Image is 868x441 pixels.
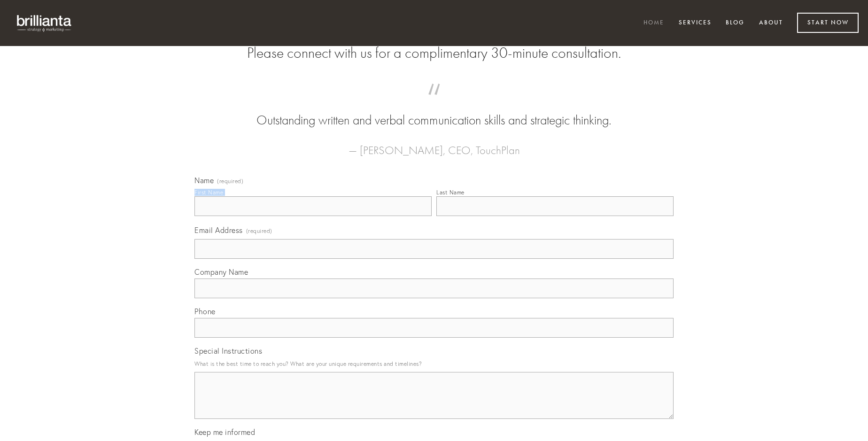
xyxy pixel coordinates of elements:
[194,225,243,235] span: Email Address
[246,224,272,237] span: (required)
[194,427,255,437] span: Keep me informed
[194,307,216,316] span: Phone
[436,189,465,196] div: Last Name
[209,130,659,160] figcaption: — [PERSON_NAME], CEO, TouchPlan
[209,93,659,111] span: “
[194,346,262,356] span: Special Instructions
[194,267,248,277] span: Company Name
[217,178,243,184] span: (required)
[194,189,223,196] div: First Name
[637,15,670,31] a: Home
[194,44,674,62] h2: Please connect with us for a complimentary 30-minute consultation.
[673,15,718,31] a: Services
[194,357,674,370] p: What is the best time to reach you? What are your unique requirements and timelines?
[209,93,659,130] blockquote: Outstanding written and verbal communication skills and strategic thinking.
[720,15,751,31] a: Blog
[194,176,214,185] span: Name
[797,13,859,33] a: Start Now
[753,15,789,31] a: About
[9,9,80,37] img: brillianta - research, strategy, marketing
